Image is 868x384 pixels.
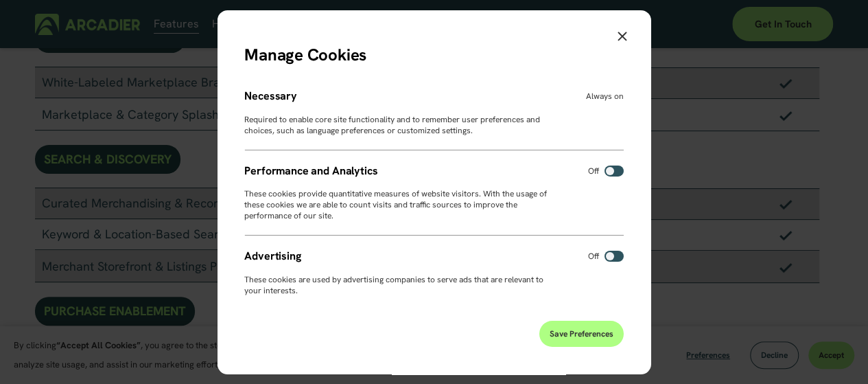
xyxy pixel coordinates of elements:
[539,321,624,347] button: Save Preferences
[244,113,540,135] span: Required to enable core site functionality and to remember user preferences and choices, such as ...
[244,43,366,65] span: Manage Cookies
[244,274,543,296] span: These cookies are used by advertising companies to serve ads that are relevant to your interests.
[588,166,599,177] p: Off
[244,163,377,177] span: Performance and Analytics
[244,188,547,221] span: These cookies provide quantitative measures of website visitors. With the usage of these cookies ...
[586,91,624,102] p: Always on
[799,318,868,384] iframe: Chat Widget
[244,249,301,263] span: Advertising
[244,89,297,103] span: Necessary
[588,251,599,262] p: Off
[550,328,613,339] span: Save Preferences
[607,23,637,51] button: Close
